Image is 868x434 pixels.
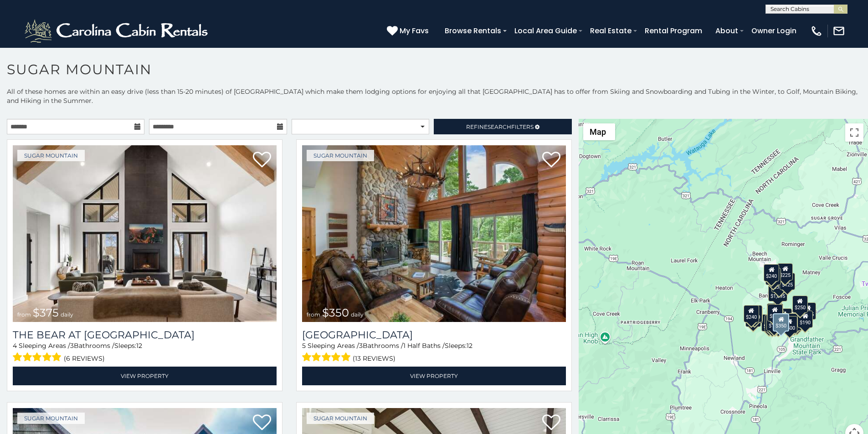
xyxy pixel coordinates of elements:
img: mail-regular-white.png [832,25,845,37]
a: Browse Rentals [440,23,506,39]
a: Real Estate [586,23,636,39]
h3: The Bear At Sugar Mountain [13,329,277,341]
a: Add to favorites [253,414,271,433]
a: Rental Program [640,23,707,39]
span: My Favs [400,25,429,36]
a: Add to favorites [542,414,560,433]
div: Sleeping Areas / Bathrooms / Sleeps: [13,341,277,364]
span: (13 reviews) [353,352,395,364]
button: Toggle fullscreen view [845,123,863,142]
a: Sugar Mountain [17,150,85,161]
span: from [307,311,320,318]
a: [GEOGRAPHIC_DATA] [302,329,566,341]
a: The Bear At Sugar Mountain from $375 daily [13,145,277,322]
a: Sugar Mountain [307,413,374,424]
div: $190 [767,303,782,321]
div: $240 [764,264,780,281]
button: Change map style [583,123,615,140]
img: White-1-2.png [23,17,212,45]
div: $125 [780,273,795,290]
div: $250 [792,296,808,313]
div: $175 [766,314,782,331]
div: $350 [773,313,790,332]
a: My Favs [387,25,431,37]
div: $240 [744,305,759,322]
span: $375 [33,306,59,319]
h3: Grouse Moor Lodge [302,329,566,341]
div: $225 [778,263,793,281]
span: 3 [359,342,363,350]
a: Grouse Moor Lodge from $350 daily [302,145,566,322]
span: 12 [136,342,142,350]
span: $350 [322,306,349,319]
a: Add to favorites [542,151,560,170]
span: 4 [13,342,17,350]
a: View Property [302,367,566,385]
span: 5 [302,342,306,350]
div: $500 [782,316,797,333]
img: The Bear At Sugar Mountain [13,145,277,322]
a: About [711,23,743,39]
span: 12 [467,342,473,350]
a: The Bear At [GEOGRAPHIC_DATA] [13,329,277,341]
span: daily [351,311,364,318]
a: Owner Login [747,23,801,39]
img: phone-regular-white.png [810,25,823,37]
span: from [17,311,31,318]
a: Local Area Guide [510,23,581,39]
span: Search [488,123,511,130]
div: $1,095 [768,284,787,301]
a: Add to favorites [253,151,271,170]
div: $300 [767,304,783,322]
span: Refine Filters [466,123,534,130]
div: $155 [765,315,781,332]
span: daily [61,311,73,318]
div: $200 [776,308,792,326]
a: Sugar Mountain [17,413,85,424]
span: (6 reviews) [64,352,105,364]
span: 3 [70,342,74,350]
div: $195 [786,313,802,331]
a: RefineSearchFilters [434,119,571,134]
div: $155 [801,302,816,320]
div: $190 [798,311,813,328]
span: Map [590,127,606,137]
span: 1 Half Baths / [403,342,445,350]
div: Sleeping Areas / Bathrooms / Sleeps: [302,341,566,364]
img: Grouse Moor Lodge [302,145,566,322]
a: Sugar Mountain [307,150,374,161]
a: View Property [13,367,277,385]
